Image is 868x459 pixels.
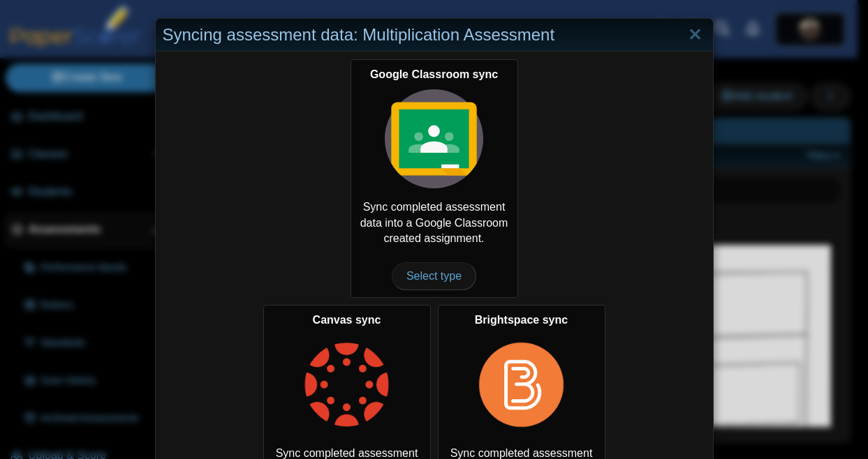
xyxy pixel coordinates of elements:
[385,89,484,188] img: class-type-google-classroom.svg
[351,59,518,298] a: Google Classroom sync Sync completed assessment data into a Google Classroom created assignment. ...
[313,314,381,326] b: Canvas sync
[472,336,571,435] img: class-type-brightspace.png
[351,59,518,298] div: Sync completed assessment data into a Google Classroom created assignment.
[297,336,397,435] img: class-type-canvas.png
[370,68,498,80] b: Google Classroom sync
[156,19,713,52] div: Syncing assessment data: Multiplication Assessment
[475,314,568,326] b: Brightspace sync
[392,262,476,290] span: Select type
[684,23,706,47] a: Close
